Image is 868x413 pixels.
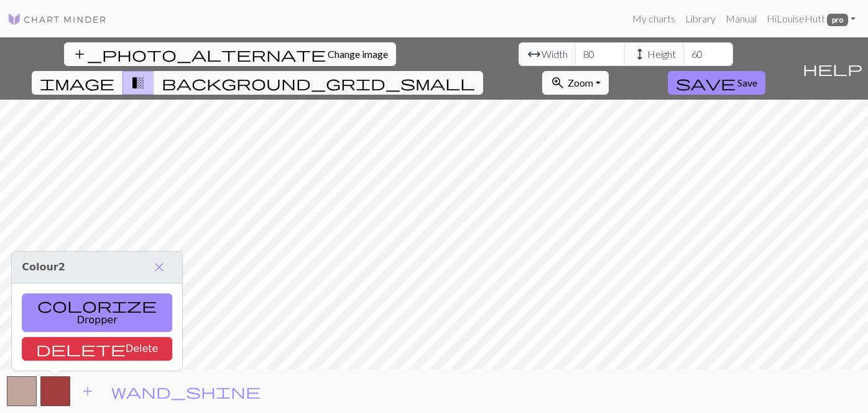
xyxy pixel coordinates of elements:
span: Colour 2 [22,261,65,273]
span: colorize [37,297,157,314]
span: Height [647,47,676,62]
button: Delete color [22,337,172,361]
span: Change image [328,48,388,60]
span: add_photo_alternate [72,45,326,63]
a: HiLouiseHutt pro [762,6,861,31]
span: Width [542,47,568,62]
img: Logo [7,12,107,27]
button: Close [146,257,172,278]
span: zoom_in [550,74,565,92]
span: transition_fade [131,74,145,92]
button: Save [668,71,765,95]
button: Add color [72,379,103,403]
span: Save [737,77,757,88]
span: arrow_range [527,45,542,63]
a: Library [680,6,721,31]
a: My charts [627,6,680,31]
span: background_grid_small [162,74,475,92]
button: Auto pick colours [103,379,269,403]
button: Change image [64,42,396,66]
span: help [803,60,862,77]
span: delete [36,340,126,358]
button: Zoom [542,71,609,95]
span: save [676,74,736,92]
span: image [40,74,114,92]
span: pro [827,14,848,26]
span: wand_shine [111,382,261,400]
span: height [632,45,647,63]
a: Manual [721,6,762,31]
button: Pick a colour from the image [22,293,172,332]
button: Help [797,37,868,100]
span: Zoom [568,77,593,88]
span: add [80,382,95,400]
span: close [152,259,167,276]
